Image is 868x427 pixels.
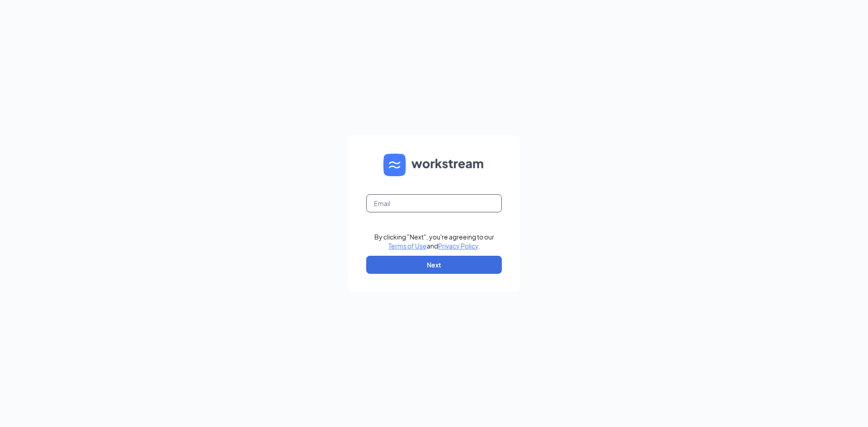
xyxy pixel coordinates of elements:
[383,154,485,176] img: WS logo and Workstream text
[438,242,478,250] a: Privacy Policy
[388,242,427,250] a: Terms of Use
[374,232,494,250] div: By clicking "Next", you're agreeing to our and .
[366,194,502,212] input: Email
[366,256,502,274] button: Next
